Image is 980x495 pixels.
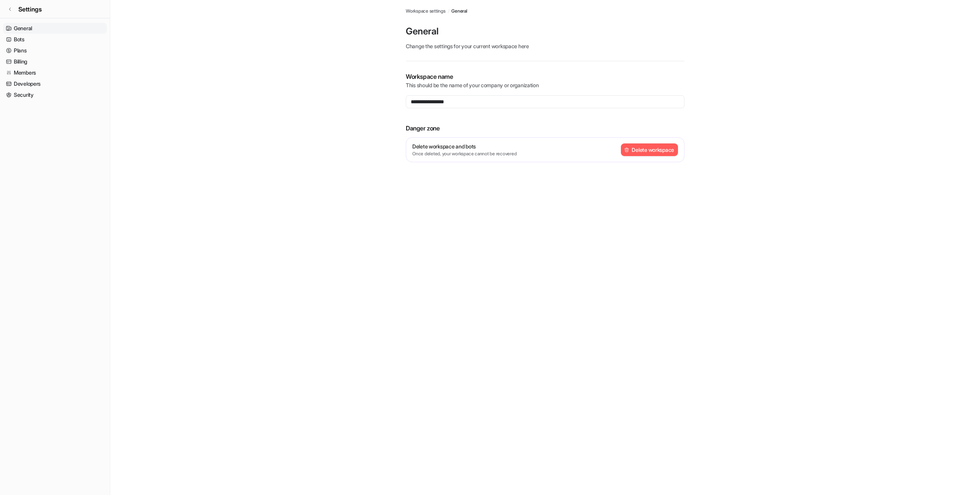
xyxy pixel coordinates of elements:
p: Delete workspace and bots [412,142,516,150]
a: Plans [3,45,107,56]
a: Security [3,90,107,100]
span: Settings [18,5,42,14]
a: General [451,8,467,15]
p: Danger zone [406,124,684,133]
a: Members [3,67,107,78]
a: General [3,23,107,34]
a: Billing [3,56,107,67]
span: / [448,8,449,15]
a: Developers [3,78,107,89]
p: General [406,25,684,37]
p: Change the settings for your current workspace here [406,42,684,50]
a: Bots [3,34,107,45]
p: Once deleted, your workspace cannot be recovered [412,150,516,157]
button: Delete workspace [621,143,678,156]
p: Workspace name [406,72,684,81]
p: This should be the name of your company or organization [406,81,684,89]
a: Workspace settings [406,8,446,15]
